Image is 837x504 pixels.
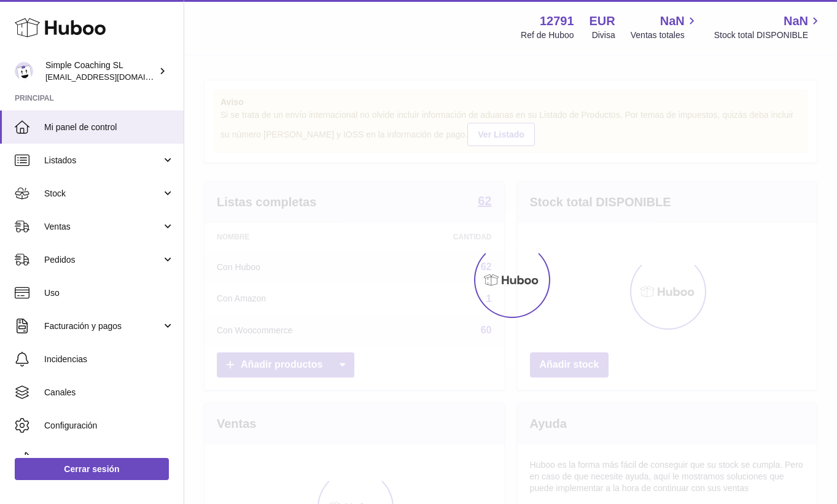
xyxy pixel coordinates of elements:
[660,13,685,29] span: NaN
[45,60,156,83] div: Simple Coaching SL
[714,29,822,41] span: Stock total DISPONIBLE
[631,13,699,41] a: NaN Ventas totales
[592,29,615,41] div: Divisa
[631,29,699,41] span: Ventas totales
[44,155,162,166] span: Listados
[45,72,181,82] span: [EMAIL_ADDRESS][DOMAIN_NAME]
[521,29,574,41] div: Ref de Huboo
[44,254,162,266] span: Pedidos
[44,287,174,299] span: Uso
[540,13,574,29] strong: 12791
[44,188,162,200] span: Stock
[15,458,169,480] a: Cerrar sesión
[784,13,808,29] span: NaN
[44,221,162,233] span: Ventas
[714,13,822,41] a: NaN Stock total DISPONIBLE
[590,13,615,29] strong: EUR
[15,62,33,80] img: info@simplecoaching.es
[44,387,174,398] span: Canales
[44,320,162,332] span: Facturación y pagos
[44,420,174,432] span: Configuración
[44,354,174,365] span: Incidencias
[44,453,174,465] span: Devoluciones
[44,122,174,133] span: Mi panel de control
